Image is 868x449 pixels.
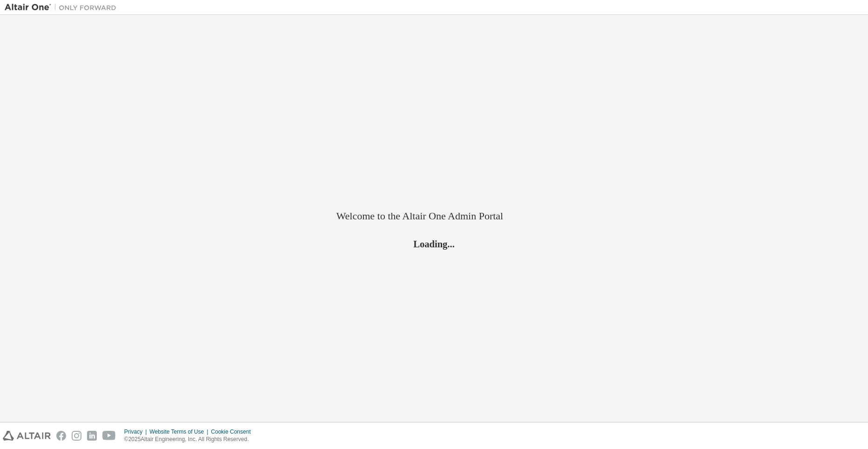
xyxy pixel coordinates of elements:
[72,431,81,441] img: instagram.svg
[124,428,149,435] div: Privacy
[211,428,256,435] div: Cookie Consent
[124,435,256,443] p: © 2025 Altair Engineering, Inc. All Rights Reserved.
[56,431,66,441] img: facebook.svg
[336,238,532,250] h2: Loading...
[3,431,51,441] img: altair_logo.svg
[5,3,121,12] img: Altair One
[102,431,116,441] img: youtube.svg
[336,210,532,223] h2: Welcome to the Altair One Admin Portal
[149,428,211,435] div: Website Terms of Use
[87,431,97,441] img: linkedin.svg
